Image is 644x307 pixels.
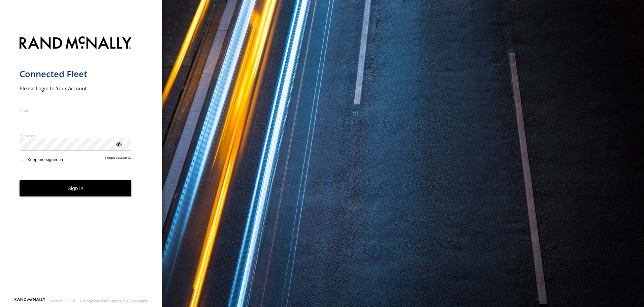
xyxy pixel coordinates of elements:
[80,299,147,303] div: © Copyright 2025 -
[111,299,147,303] a: Terms and Conditions
[20,180,132,197] button: Sign in
[115,141,122,147] div: ViewPassword
[20,68,132,80] h1: Connected Fleet
[27,157,63,162] span: Keep me signed in
[20,32,142,297] form: main
[20,85,132,92] h2: Please Login to Your Account
[50,299,76,303] div: Version: 308.01
[21,157,25,161] input: Keep me signed in
[20,108,132,113] label: Email
[14,298,45,304] a: Visit our Website
[105,156,132,162] a: Forgot password?
[20,35,132,52] img: Rand McNally
[20,133,132,138] label: Password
